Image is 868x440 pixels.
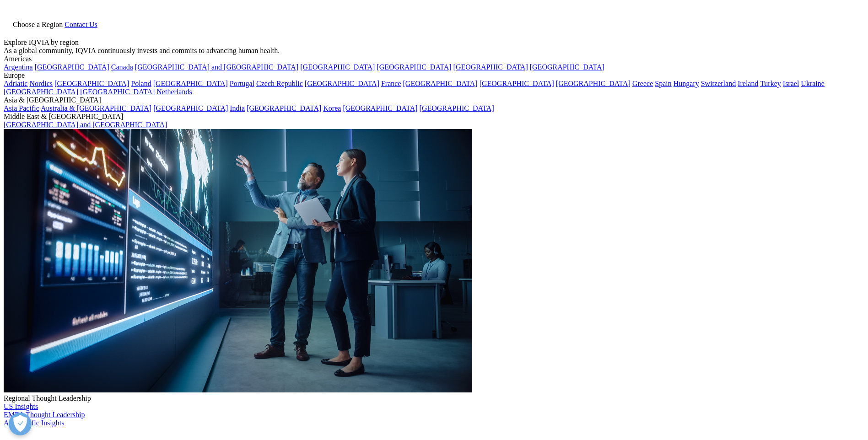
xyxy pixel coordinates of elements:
a: [GEOGRAPHIC_DATA] [35,63,109,71]
a: US Insights [4,402,38,410]
a: [GEOGRAPHIC_DATA] [453,63,528,71]
a: Portugal [230,80,254,87]
a: Switzerland [701,80,736,87]
a: India [230,104,245,112]
a: Adriatic [4,80,27,87]
a: EMEA Thought Leadership [4,411,85,419]
a: Australia & [GEOGRAPHIC_DATA] [41,104,151,112]
a: [GEOGRAPHIC_DATA] [343,104,417,112]
a: Asia Pacific [4,104,39,112]
a: Spain [655,80,671,87]
a: Korea [323,104,341,112]
span: Choose a Region [13,21,63,28]
a: [GEOGRAPHIC_DATA] and [GEOGRAPHIC_DATA] [135,63,298,71]
a: Turkey [760,80,781,87]
a: [GEOGRAPHIC_DATA] [247,104,321,112]
a: [GEOGRAPHIC_DATA] [54,80,129,87]
a: [GEOGRAPHIC_DATA] [403,80,478,87]
img: 2093_analyzing-data-using-big-screen-display-and-laptop.png [4,129,472,392]
a: Netherlands [156,88,192,96]
a: [GEOGRAPHIC_DATA] [530,63,604,71]
div: As a global community, IQVIA continuously invests and commits to advancing human health. [4,47,864,55]
a: Poland [131,80,151,87]
a: Ukraine [801,80,825,87]
a: Greece [632,80,653,87]
a: [GEOGRAPHIC_DATA] [300,63,375,71]
a: [GEOGRAPHIC_DATA] [377,63,451,71]
div: Middle East & [GEOGRAPHIC_DATA] [4,113,864,121]
button: Open Preferences [9,413,32,435]
a: [GEOGRAPHIC_DATA] [556,80,631,87]
a: Ireland [738,80,758,87]
a: [GEOGRAPHIC_DATA] [153,104,228,112]
div: Asia & [GEOGRAPHIC_DATA] [4,96,864,104]
a: [GEOGRAPHIC_DATA] [80,88,155,96]
a: [GEOGRAPHIC_DATA] [4,88,78,96]
a: [GEOGRAPHIC_DATA] and [GEOGRAPHIC_DATA] [4,121,167,129]
a: Argentina [4,63,33,71]
a: Nordics [29,80,53,87]
a: Czech Republic [256,80,303,87]
div: Americas [4,55,864,63]
a: Canada [111,63,133,71]
a: [GEOGRAPHIC_DATA] [480,80,554,87]
div: Europe [4,71,864,80]
a: France [381,80,401,87]
a: [GEOGRAPHIC_DATA] [305,80,379,87]
a: Asia Pacific Insights [4,419,64,427]
a: Hungary [674,80,699,87]
a: Contact Us [65,21,97,28]
a: Israel [783,80,799,87]
a: [GEOGRAPHIC_DATA] [153,80,228,87]
div: Explore IQVIA by region [4,38,864,47]
div: Regional Thought Leadership [4,394,864,402]
a: [GEOGRAPHIC_DATA] [420,104,494,112]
